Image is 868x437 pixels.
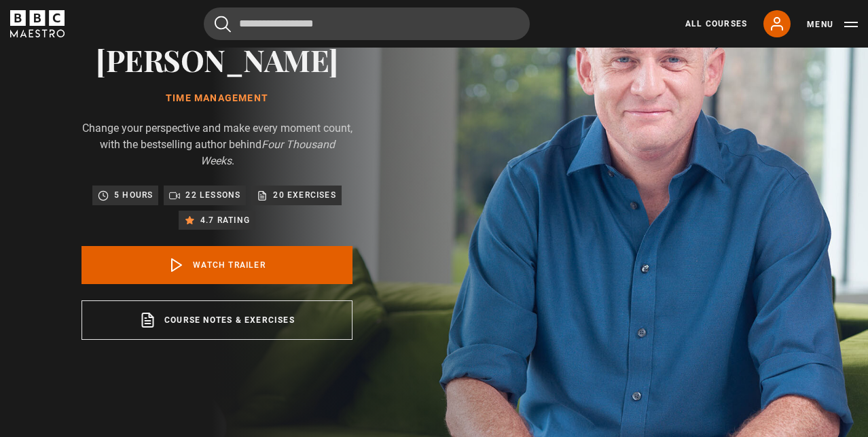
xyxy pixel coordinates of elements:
[807,18,858,31] button: Toggle navigation
[215,16,231,33] button: Submit the search query
[185,188,240,202] p: 22 lessons
[200,213,250,227] p: 4.7 rating
[273,188,336,202] p: 20 exercises
[82,120,352,169] p: Change your perspective and make every moment count, with the bestselling author behind .
[82,300,352,340] a: Course notes & exercises
[10,10,65,37] svg: BBC Maestro
[114,188,153,202] p: 5 hours
[82,42,352,77] h2: [PERSON_NAME]
[204,7,530,40] input: Search
[82,246,352,284] a: Watch Trailer
[200,138,335,167] i: Four Thousand Weeks
[685,18,747,30] a: All Courses
[82,93,352,104] h1: Time Management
